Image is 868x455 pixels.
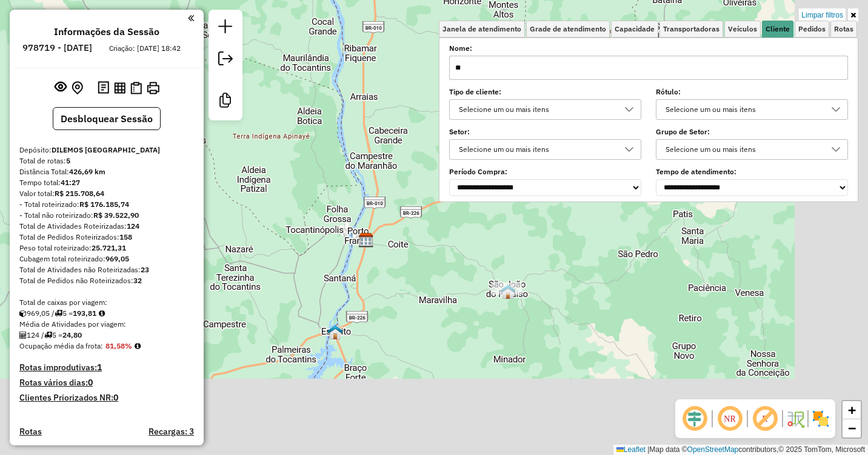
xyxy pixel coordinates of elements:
[19,332,27,339] i: Total de Atividades
[19,166,194,177] div: Distância Total:
[442,25,521,33] span: Janela de atendimento
[848,8,858,22] a: Ocultar filtros
[661,100,824,119] div: Selecione um ou mais itens
[62,330,82,339] strong: 24,80
[663,25,719,33] span: Transportadoras
[647,445,649,454] span: |
[55,310,62,317] i: Total de rotas
[19,155,194,166] div: Total de rotas:
[19,275,194,286] div: Total de Pedidos não Roteirizados:
[19,297,194,308] div: Total de caixas por viagem:
[799,8,846,22] a: Limpar filtros
[811,409,830,428] img: Exibir/Ocultar setores
[19,362,194,373] h4: Rotas improdutivas:
[188,11,194,25] a: Clique aqui para minimizar o painel
[19,199,194,210] div: - Total roteirizado:
[54,26,159,38] h4: Informações da Sessão
[327,324,343,340] img: Estreito
[92,243,126,252] strong: 25.721,31
[766,25,790,33] span: Cliente
[455,140,618,159] div: Selecione um ou mais itens
[848,402,856,417] span: +
[95,79,112,97] button: Logs desbloquear sessão
[616,445,646,454] a: Leaflet
[213,88,238,116] a: Criar modelo
[113,392,118,403] strong: 0
[19,264,194,275] div: Total de Atividades não Roteirizadas:
[99,310,105,317] i: Meta Caixas/viagem: 1,00 Diferença: 192,81
[19,210,194,221] div: - Total não roteirizado:
[615,25,655,33] span: Capacidade
[843,419,861,437] a: Zoom out
[19,341,103,350] span: Ocupação média da frota:
[93,211,139,220] strong: R$ 39.522,90
[750,404,780,433] span: Exibir rótulo
[19,243,194,254] div: Peso total roteirizado:
[53,107,161,130] button: Desbloquear Sessão
[44,332,52,339] i: Total de rotas
[798,25,826,33] span: Pedidos
[19,177,194,188] div: Tempo total:
[104,43,185,54] div: Criação: [DATE] 18:42
[661,140,824,159] div: Selecione um ou mais itens
[19,330,194,341] div: 124 / 5 =
[19,310,27,317] i: Cubagem total roteirizado
[105,254,129,263] strong: 969,05
[728,25,757,33] span: Veículos
[449,126,641,137] label: Setor:
[843,401,861,419] a: Zoom in
[656,126,848,137] label: Grupo de Setor:
[19,427,42,437] a: Rotas
[19,221,194,232] div: Total de Atividades Roteirizadas:
[19,188,194,199] div: Valor total:
[19,393,194,403] h4: Clientes Priorizados NR:
[97,362,102,373] strong: 1
[19,378,194,388] h4: Rotas vários dias:
[105,341,132,350] strong: 81,58%
[680,404,709,433] span: Ocultar deslocamento
[19,145,194,155] div: Depósito:
[112,79,128,96] button: Visualizar relatório de Roteirização
[449,43,848,54] label: Nome:
[127,221,139,231] strong: 124
[119,232,132,241] strong: 158
[449,166,641,177] label: Período Compra:
[19,254,194,264] div: Cubagem total roteirizado:
[19,308,194,319] div: 969,05 / 5 =
[656,166,848,177] label: Tempo de atendimento:
[69,167,105,176] strong: 426,69 km
[19,319,194,330] div: Média de Atividades por viagem:
[449,87,641,97] label: Tipo de cliente:
[52,78,69,97] button: Exibir sessão original
[19,232,194,243] div: Total de Pedidos Roteirizados:
[834,25,853,33] span: Rotas
[61,178,80,187] strong: 41:27
[358,232,374,248] img: DILEMOS PORTO FRANCO
[52,145,160,154] strong: DILEMOS [GEOGRAPHIC_DATA]
[848,421,856,436] span: −
[88,377,93,388] strong: 0
[149,427,194,437] h4: Recargas: 3
[530,25,606,33] span: Grade de atendimento
[79,200,129,209] strong: R$ 176.185,74
[144,79,162,97] button: Imprimir Rotas
[613,445,868,455] div: Map data © contributors,© 2025 TomTom, Microsoft
[656,87,848,97] label: Rótulo:
[213,47,238,74] a: Exportar sessão
[715,404,744,433] span: Ocultar NR
[73,309,96,318] strong: 193,81
[455,100,618,119] div: Selecione um ou mais itens
[786,409,805,428] img: Fluxo de ruas
[22,42,92,53] h6: 978719 - [DATE]
[133,276,142,285] strong: 32
[66,156,70,165] strong: 5
[141,265,149,274] strong: 23
[128,79,144,97] button: Visualizar Romaneio
[213,15,238,42] a: Nova sessão e pesquisa
[69,79,85,97] button: Centralizar mapa no depósito ou ponto de apoio
[492,283,522,295] div: Atividade não roteirizada - JM BARBEARIA
[135,342,141,350] em: Média calculada utilizando a maior ocupação (%Peso ou %Cubagem) de cada rota da sessão. Rotas cro...
[55,189,104,198] strong: R$ 215.708,64
[687,445,739,454] a: OpenStreetMap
